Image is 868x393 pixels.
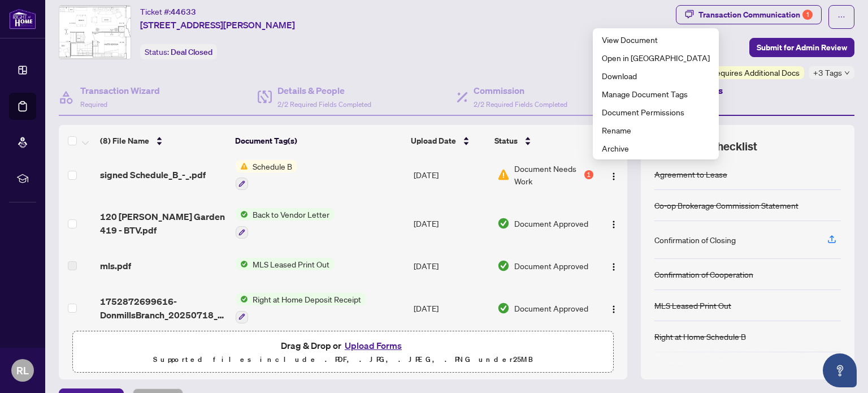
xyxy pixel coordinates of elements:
td: [DATE] [409,248,493,284]
h4: Transaction Wizard [80,84,160,97]
th: Status [490,125,594,157]
img: logo [9,8,36,29]
div: Right at Home Schedule B [654,330,746,343]
th: (8) File Name [96,125,231,157]
span: +3 Tags [813,66,842,79]
button: Status IconSchedule B [236,160,297,191]
td: [DATE] [409,199,493,248]
img: Status Icon [236,293,248,305]
span: Requires Additional Docs [711,66,800,79]
td: [DATE] [409,151,493,200]
span: down [844,70,850,76]
span: RL [16,362,29,378]
div: MLS Leased Print Out [654,299,731,312]
button: Logo [605,214,623,232]
button: Open asap [823,353,857,387]
td: [DATE] [409,284,493,332]
button: Logo [605,299,623,317]
span: signed Schedule_B_-_.pdf [100,168,206,182]
div: Ticket #: [140,5,196,18]
img: Logo [609,305,618,314]
span: Rename [602,124,710,136]
span: Document Approved [514,260,588,272]
div: Agreement to Lease [654,168,727,180]
img: Logo [609,262,618,271]
button: Logo [605,166,623,184]
img: Status Icon [236,160,248,172]
button: Status IconMLS Leased Print Out [236,258,334,270]
span: 120 [PERSON_NAME] Garden 419 - BTV.pdf [100,210,227,237]
div: Confirmation of Cooperation [654,268,753,280]
img: Logo [609,172,618,181]
span: Manage Document Tags [602,88,710,100]
img: Logo [609,220,618,229]
span: Document Approved [514,217,588,230]
span: View Document [602,33,710,46]
span: Upload Date [411,135,456,147]
div: Transaction Communication [698,6,813,24]
img: Status Icon [236,208,248,221]
div: Confirmation of Closing [654,234,736,246]
span: Deal Closed [171,47,212,57]
span: Document Permissions [602,106,710,118]
div: Co-op Brokerage Commission Statement [654,199,798,211]
span: Download [602,70,710,82]
span: Document Approved [514,302,588,314]
button: Submit for Admin Review [749,38,854,57]
img: IMG-C12286974_1.jpg [59,6,131,59]
button: Upload Forms [341,338,405,353]
button: Logo [605,257,623,275]
div: 1 [584,170,593,179]
img: Status Icon [236,258,248,270]
span: [STREET_ADDRESS][PERSON_NAME] [140,18,295,32]
span: Status [494,135,518,147]
span: Required [80,100,107,109]
span: MLS Leased Print Out [248,258,334,270]
button: Transaction Communication1 [676,5,822,24]
img: Document Status [497,217,510,230]
p: Supported files include .PDF, .JPG, .JPEG, .PNG under 25 MB [80,353,606,366]
th: Document Tag(s) [231,125,407,157]
span: 2/2 Required Fields Completed [474,100,567,109]
span: 1752872699616-DonmillsBranch_20250718_141758.pdf [100,295,227,322]
span: Submit for Admin Review [757,38,847,57]
span: Right at Home Deposit Receipt [248,293,366,305]
span: Drag & Drop orUpload FormsSupported files include .PDF, .JPG, .JPEG, .PNG under25MB [73,331,613,373]
th: Upload Date [406,125,490,157]
div: 1 [802,10,813,20]
span: mls.pdf [100,259,131,273]
span: ellipsis [837,13,845,21]
h4: Details & People [277,84,371,97]
span: Archive [602,142,710,154]
img: Document Status [497,169,510,181]
span: Schedule B [248,160,297,172]
span: 44633 [171,7,196,17]
img: Document Status [497,260,510,272]
span: Document Needs Work [514,162,581,187]
span: Drag & Drop or [281,338,405,353]
span: (8) File Name [100,135,149,147]
span: Back to Vendor Letter [248,208,334,221]
button: Status IconBack to Vendor Letter [236,208,334,239]
img: Document Status [497,302,510,314]
span: Open in [GEOGRAPHIC_DATA] [602,51,710,64]
div: Status: [140,44,217,59]
h4: Commission [474,84,567,97]
button: Status IconRight at Home Deposit Receipt [236,293,366,323]
span: 2/2 Required Fields Completed [277,100,371,109]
